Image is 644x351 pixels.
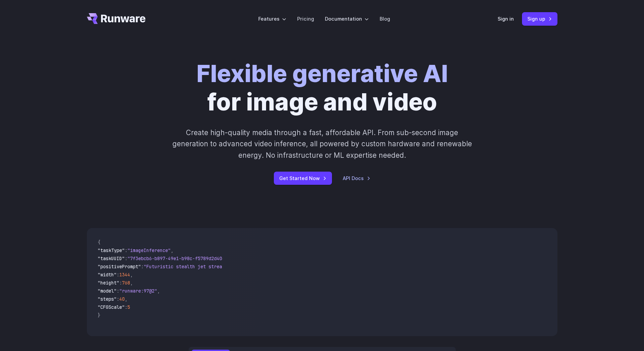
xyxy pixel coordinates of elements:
span: : [117,296,119,302]
span: , [130,280,133,286]
span: , [125,296,127,302]
span: : [119,280,122,286]
span: , [171,247,173,253]
a: Go to / [87,13,146,24]
span: 5 [127,304,130,310]
h1: for image and video [196,59,448,116]
span: } [98,312,100,318]
span: 1344 [119,272,130,278]
p: Create high-quality media through a fast, affordable API. From sub-second image generation to adv... [171,127,473,161]
span: "taskType" [98,247,125,253]
span: : [141,264,144,270]
a: Get Started Now [274,172,332,185]
span: "positivePrompt" [98,264,141,270]
span: , [157,288,160,294]
a: Sign up [522,12,557,25]
span: "Futuristic stealth jet streaking through a neon-lit cityscape with glowing purple exhaust" [144,264,390,270]
span: "model" [98,288,117,294]
span: "taskUUID" [98,255,125,261]
a: Pricing [297,15,314,23]
span: 768 [122,280,130,286]
span: , [130,272,133,278]
span: "runware:97@2" [119,288,157,294]
span: : [125,304,127,310]
span: : [117,288,119,294]
span: "7f3ebcb6-b897-49e1-b98c-f5789d2d40d7" [127,255,230,261]
label: Features [258,15,286,23]
span: "imageInference" [127,247,171,253]
span: : [125,247,127,253]
span: "width" [98,272,117,278]
span: "height" [98,280,119,286]
a: Sign in [498,15,514,23]
span: : [125,255,127,261]
span: "CFGScale" [98,304,125,310]
label: Documentation [325,15,369,23]
strong: Flexible generative AI [196,59,448,88]
a: API Docs [343,174,371,182]
span: : [117,272,119,278]
span: 40 [119,296,125,302]
span: "steps" [98,296,117,302]
span: { [98,239,100,245]
a: Blog [380,15,390,23]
